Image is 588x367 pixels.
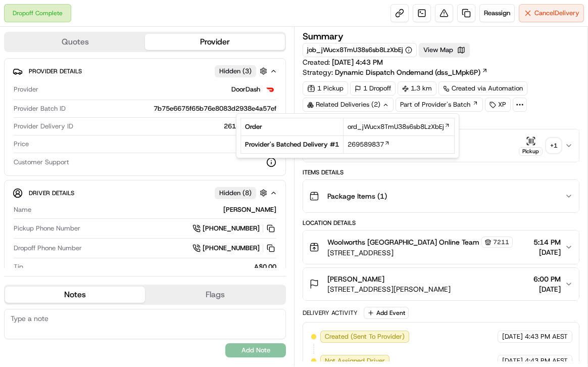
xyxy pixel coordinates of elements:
[224,122,276,131] button: 2616339252
[335,67,488,77] a: Dynamic Dispatch Ondemand (dss_LMpk6P)
[219,67,252,76] span: Hidden ( 3 )
[303,57,383,67] span: Created:
[547,139,561,153] div: + 1
[335,67,480,77] span: Dynamic Dispatch Ondemand (dss_LMpk6P)
[327,284,451,294] span: [STREET_ADDRESS][PERSON_NAME]
[325,332,405,341] span: Created (Sent To Provider)
[303,180,579,212] button: Package Items (1)
[264,83,276,96] img: doordash_logo_v2.png
[145,287,285,303] button: Flags
[327,237,479,247] span: Woolworths [GEOGRAPHIC_DATA] Online Team
[14,158,69,167] span: Customer Support
[348,122,444,131] span: ord_jWucx8TmU38s6sb8LzXbEj
[525,332,568,341] span: 4:43 PM AEST
[327,274,384,284] span: [PERSON_NAME]
[5,34,145,50] button: Quotes
[14,104,66,113] span: Provider Batch ID
[303,268,579,300] button: [PERSON_NAME][STREET_ADDRESS][PERSON_NAME]6:00 PM[DATE]
[348,140,384,149] span: 269589837
[219,189,252,198] span: Hidden ( 8 )
[350,81,396,96] div: 1 Dropoff
[241,136,344,154] td: Provider's Batched Delivery # 1
[327,191,387,201] span: Package Items ( 1 )
[27,262,276,271] div: A$0.00
[534,9,579,18] span: Cancel Delivery
[154,104,276,113] span: 7b75e6675f65b76e8083d2938e4a57ef
[192,243,276,254] a: [PHONE_NUMBER]
[502,356,523,365] span: [DATE]
[187,140,276,149] button: A$9.39
[303,98,394,112] div: Related Deliveries (2)
[13,63,277,79] button: Provider DetailsHidden (3)
[307,45,412,55] button: job_jWucx8TmU38s6sb8LzXbEj
[5,287,145,303] button: Notes
[192,223,276,234] a: [PHONE_NUMBER]
[215,187,270,199] button: Hidden (8)
[484,9,510,18] span: Reassign
[14,244,82,253] span: Dropoff Phone Number
[398,81,436,96] div: 1.3 km
[231,85,260,94] span: DoorDash
[519,147,543,156] div: Pickup
[348,140,390,149] a: 269589837
[303,168,579,176] div: Items Details
[303,32,344,41] h3: Summary
[348,122,450,131] a: ord_jWucx8TmU38s6sb8LzXbEj
[419,43,470,57] button: View Map
[533,247,561,257] span: [DATE]
[364,307,409,319] button: Add Event
[14,205,31,214] span: Name
[519,4,584,22] button: CancelDelivery
[203,244,260,253] span: [PHONE_NUMBER]
[438,81,527,96] a: Created via Automation
[396,98,483,112] a: Part of Provider's Batch
[14,122,73,131] span: Provider Delivery ID
[327,248,513,258] span: [STREET_ADDRESS]
[303,81,348,96] div: 1 Pickup
[519,136,561,156] button: Pickup+1
[14,224,80,233] span: Pickup Phone Number
[29,189,74,197] span: Driver Details
[485,98,511,112] div: XP
[525,356,568,365] span: 4:43 PM AEST
[241,118,344,136] td: Order
[14,85,38,94] span: Provider
[533,284,561,294] span: [DATE]
[35,205,276,214] div: [PERSON_NAME]
[493,238,509,246] span: 7211
[29,67,82,75] span: Provider Details
[303,309,358,317] div: Delivery Activity
[533,274,561,284] span: 6:00 PM
[14,262,23,271] span: Tip
[332,58,383,67] span: [DATE] 4:43 PM
[533,237,561,247] span: 5:14 PM
[479,4,515,22] button: Reassign
[303,231,579,264] button: Woolworths [GEOGRAPHIC_DATA] Online Team7211[STREET_ADDRESS]5:14 PM[DATE]
[203,224,260,233] span: [PHONE_NUMBER]
[303,219,579,227] div: Location Details
[215,65,270,77] button: Hidden (3)
[303,67,488,77] div: Strategy:
[145,34,285,50] button: Provider
[13,185,277,201] button: Driver DetailsHidden (8)
[519,136,543,156] button: Pickup
[502,332,523,341] span: [DATE]
[325,356,385,365] span: Not Assigned Driver
[14,140,29,149] span: Price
